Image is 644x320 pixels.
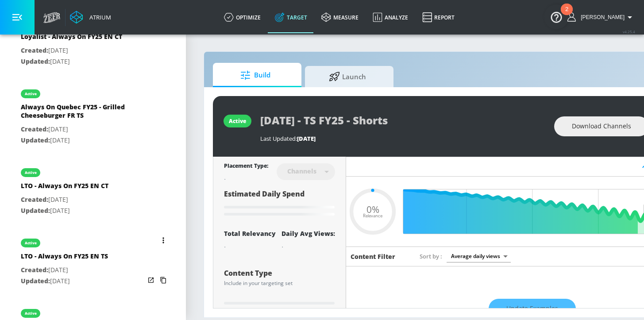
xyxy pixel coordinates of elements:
[224,281,335,286] div: Include in your targeting set
[314,66,381,87] span: Launch
[25,311,37,316] div: active
[224,162,268,171] div: Placement Type:
[14,10,172,73] div: Loyalist - Always On FY25 EN CTCreated:[DATE]Updated:[DATE]
[21,206,50,215] span: Updated:
[21,194,108,205] p: [DATE]
[21,252,108,265] div: LTO - Always On FY25 EN TS
[222,65,289,86] span: Build
[14,81,172,152] div: activeAlways On Quebec FY25 - Grilled Cheeseburger FR TSCreated:[DATE]Updated:[DATE]
[297,135,316,143] span: [DATE]
[224,189,335,219] div: Estimated Daily Spend
[544,4,569,29] button: Open Resource Center, 2 new notifications
[14,230,172,293] div: activeLTO - Always On FY25 EN TSCreated:[DATE]Updated:[DATE]
[623,29,635,34] span: v 4.25.4
[21,135,145,146] p: [DATE]
[363,214,382,218] span: Relevance
[21,125,48,133] span: Created:
[157,274,170,286] button: Copy Targeting Set Link
[217,1,268,33] a: optimize
[314,1,366,33] a: measure
[567,12,635,23] button: [PERSON_NAME]
[21,181,108,194] div: LTO - Always On FY25 EN CT
[21,56,122,67] p: [DATE]
[577,14,625,20] span: login as: renata.fonseca@zefr.com
[420,252,442,260] span: Sort by
[366,1,415,33] a: Analyze
[145,274,157,286] button: Open in new window
[86,13,111,21] div: Atrium
[21,57,50,66] span: Updated:
[25,170,37,175] div: active
[282,229,335,238] div: Daily Avg Views:
[21,277,50,285] span: Updated:
[14,159,172,223] div: activeLTO - Always On FY25 EN CTCreated:[DATE]Updated:[DATE]
[21,276,108,287] p: [DATE]
[25,92,37,96] div: active
[21,265,108,276] p: [DATE]
[224,189,305,199] span: Estimated Daily Spend
[224,229,276,238] div: Total Relevancy
[415,1,462,33] a: Report
[21,45,122,56] p: [DATE]
[21,103,145,124] div: Always On Quebec FY25 - Grilled Cheeseburger FR TS
[21,46,48,54] span: Created:
[268,1,314,33] a: Target
[21,136,50,144] span: Updated:
[565,9,568,21] div: 2
[70,11,111,24] a: Atrium
[366,204,379,214] span: 0%
[25,241,37,245] div: active
[21,124,145,135] p: [DATE]
[21,266,48,274] span: Created:
[21,195,48,204] span: Created:
[351,252,395,261] h6: Content Filter
[283,167,321,175] div: Channels
[572,121,631,132] span: Download Channels
[21,205,108,216] p: [DATE]
[21,32,122,45] div: Loyalist - Always On FY25 EN CT
[229,117,246,125] div: active
[447,250,511,262] div: Average daily views
[260,135,545,143] div: Last Updated:
[224,270,335,277] div: Content Type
